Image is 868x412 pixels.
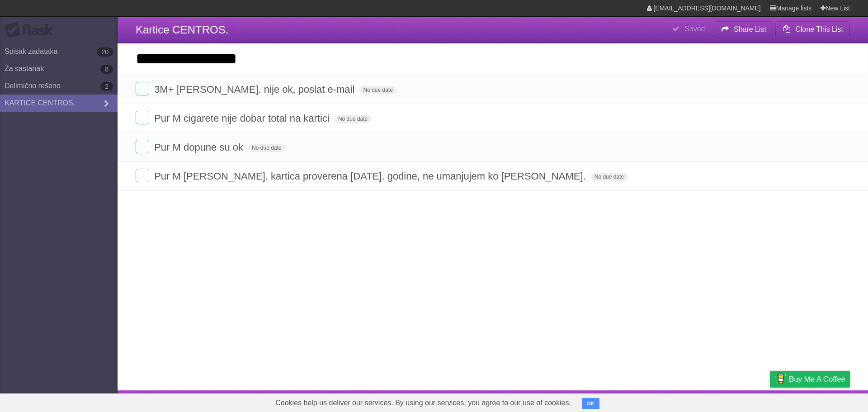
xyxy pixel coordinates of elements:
label: Done [136,82,149,95]
span: Kartice CENTROS. [136,24,228,36]
a: Developers [679,393,716,410]
span: No due date [591,173,627,181]
button: Share List [714,21,774,38]
span: No due date [248,144,285,152]
a: Terms [727,393,747,410]
label: Done [136,111,149,124]
button: Clone This List [775,21,850,38]
b: Share List [734,25,766,33]
span: Pur M dopune su ok [154,142,245,153]
label: Done [136,169,149,182]
span: Pur M cigarete nije dobar total na kartici [154,113,332,124]
a: About [650,393,669,410]
span: No due date [359,86,396,94]
label: Done [136,140,149,153]
span: Buy me a coffee [789,371,845,387]
b: 20 [97,47,113,57]
span: 3M+ [PERSON_NAME]. nije ok, poslat e-mail [154,84,357,95]
span: Pur M [PERSON_NAME]. kartica proverena [DATE]. godine, ne umanjujem ko [PERSON_NAME]. [154,170,588,182]
button: OK [582,398,599,409]
b: 2 [100,82,113,91]
b: Saved [684,25,705,33]
span: No due date [335,115,371,123]
a: Suggest a feature [793,393,850,410]
b: Clone This List [795,25,843,33]
a: Buy me a coffee [770,371,850,388]
b: 8 [100,65,113,74]
img: Buy me a coffee [774,371,787,387]
span: Cookies help us deliver our services. By using our services, you agree to our use of cookies. [266,394,580,412]
div: Flask [5,22,59,38]
a: Privacy [758,393,782,410]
